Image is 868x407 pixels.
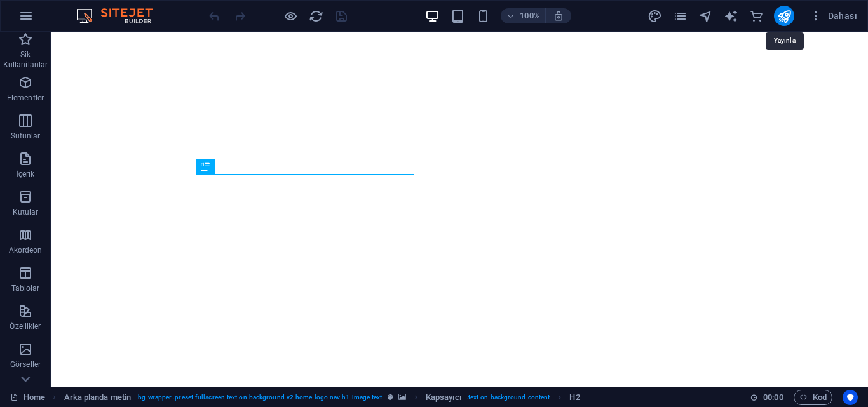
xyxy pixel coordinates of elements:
[698,9,713,23] i: Navigatör
[283,8,298,23] button: Ön izleme modundan çıkıp düzenlemeye devam etmek için buraya tıklayın
[7,93,44,103] p: Elementler
[774,6,794,26] button: publish
[750,390,783,405] h6: Oturum süresi
[64,390,132,405] span: Seçmek için tıkla. Düzenlemek için çift tıkla
[673,9,688,23] i: Sayfalar (Ctrl+Alt+S)
[11,283,40,293] p: Tablolar
[388,394,393,401] i: Bu element, özelleştirilebilir bir ön ayar
[772,392,774,402] span: :
[501,8,546,23] button: 100%
[64,390,580,405] nav: breadcrumb
[13,207,39,217] p: Kutular
[16,169,34,179] p: İçerik
[799,390,827,405] span: Kod
[648,9,662,23] i: Tasarım (Ctrl+Alt+Y)
[723,8,738,23] button: text_generator
[794,390,832,405] button: Kod
[724,9,738,23] i: AI Writer
[520,8,540,23] h6: 100%
[10,359,41,370] p: Görseller
[309,9,323,23] i: Sayfayı yeniden yükleyin
[398,394,406,401] i: Bu element, arka plan içeriyor
[749,9,764,23] i: Ticaret
[9,245,43,255] p: Akordeon
[569,390,580,405] span: Seçmek için tıkla. Düzenlemek için çift tıkla
[553,10,564,22] i: Yeniden boyutlandırmada yakınlaştırma düzeyini seçilen cihaza uyacak şekilde otomatik olarak ayarla.
[426,390,461,405] span: Seçmek için tıkla. Düzenlemek için çift tıkla
[810,10,857,22] span: Dahası
[843,390,858,405] button: Usercentrics
[647,8,662,23] button: design
[10,390,45,405] a: Seçimi iptal etmek için tıkla. Sayfaları açmak için çift tıkla
[308,8,323,23] button: reload
[466,390,550,405] span: . text-on-background-content
[73,8,168,23] img: Editor Logo
[804,6,862,26] button: Dahası
[698,8,713,23] button: navigator
[749,8,764,23] button: commerce
[763,390,783,405] span: 00 00
[672,8,688,23] button: pages
[136,390,382,405] span: . bg-wrapper .preset-fullscreen-text-on-background-v2-home-logo-nav-h1-image-text
[11,131,41,141] p: Sütunlar
[10,321,41,331] p: Özellikler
